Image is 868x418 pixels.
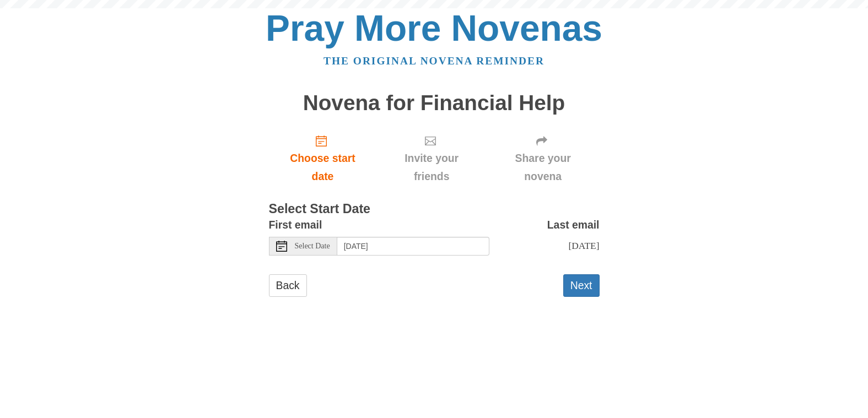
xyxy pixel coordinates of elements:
span: Choose start date [280,149,366,186]
a: Choose start date [269,126,377,191]
span: [DATE] [568,240,599,251]
div: Click "Next" to confirm your start date first. [487,126,600,191]
a: The original novena reminder [324,55,544,67]
span: Share your novena [498,149,589,186]
div: Click "Next" to confirm your start date first. [376,126,486,191]
span: Invite your friends [387,149,475,186]
h3: Select Start Date [269,202,600,216]
label: First email [269,216,322,234]
button: Next [563,274,600,297]
h1: Novena for Financial Help [269,91,600,115]
label: Last email [547,216,600,234]
a: Pray More Novenas [266,8,602,48]
span: Select Date [295,242,330,250]
a: Back [269,274,307,297]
